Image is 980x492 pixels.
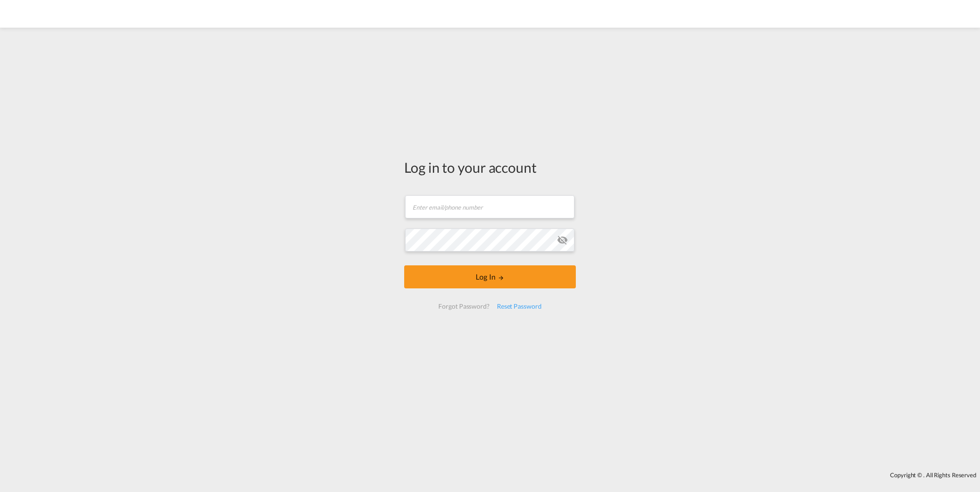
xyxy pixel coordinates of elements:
div: Log in to your account [404,158,576,177]
div: Reset Password [493,298,545,315]
input: Enter email/phone number [405,195,574,218]
div: Forgot Password? [435,298,493,315]
button: LOGIN [404,265,576,288]
md-icon: icon-eye-off [557,234,568,246]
